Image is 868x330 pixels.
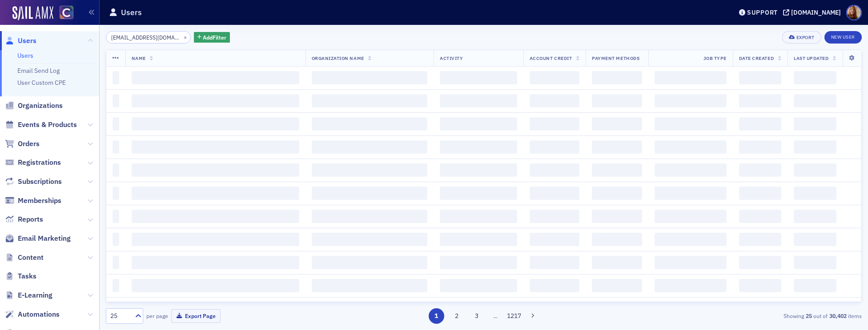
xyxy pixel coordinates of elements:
span: ‌ [530,256,579,269]
a: Registrations [5,158,61,167]
div: Export [796,35,815,40]
a: Users [17,52,33,60]
a: Reports [5,215,43,224]
span: ‌ [794,256,836,269]
span: Last Updated [794,55,828,61]
span: ‌ [655,71,726,84]
span: ‌ [530,279,579,292]
span: Organization Name [312,55,364,61]
span: Date Created [739,55,774,61]
a: User Custom CPE [17,79,66,87]
a: View Homepage [53,6,73,21]
span: ‌ [312,256,428,269]
h1: Users [121,7,142,18]
div: Showing out of items [616,312,862,320]
span: Add Filter [203,33,226,41]
a: Events & Products [5,120,77,130]
span: … [489,312,502,320]
span: ‌ [592,279,642,292]
span: ‌ [113,279,119,292]
span: ‌ [530,94,579,107]
span: ‌ [739,256,781,269]
button: Export [782,31,821,44]
button: 1217 [506,308,522,324]
div: Support [747,8,778,16]
span: Content [18,253,44,262]
span: Activity [440,55,463,61]
span: ‌ [440,94,517,107]
span: ‌ [655,256,726,269]
span: ‌ [440,279,517,292]
span: Automations [18,310,60,319]
span: ‌ [794,233,836,246]
span: ‌ [739,187,781,200]
span: ‌ [739,71,781,84]
span: ‌ [113,187,119,200]
span: ‌ [312,71,428,84]
span: Events & Products [18,120,77,130]
span: ‌ [794,187,836,200]
span: ‌ [794,279,836,292]
span: ‌ [113,71,119,84]
span: ‌ [739,210,781,223]
label: per page [146,312,168,320]
span: Account Credit [530,55,572,61]
span: ‌ [312,279,428,292]
span: ‌ [530,71,579,84]
span: ‌ [655,279,726,292]
a: Email Marketing [5,234,71,243]
span: ‌ [530,163,579,177]
span: ‌ [440,256,517,269]
input: Search… [106,31,191,44]
a: Orders [5,139,40,149]
span: ‌ [794,210,836,223]
span: ‌ [592,140,642,154]
span: ‌ [655,210,726,223]
a: Content [5,253,44,262]
span: ‌ [655,94,726,107]
span: ‌ [592,210,642,223]
span: ‌ [739,94,781,107]
span: ‌ [132,210,299,223]
a: Users [5,36,36,46]
span: ‌ [312,140,428,154]
span: Registrations [18,158,61,167]
a: Email Send Log [17,67,60,75]
a: Organizations [5,101,63,111]
button: 3 [469,308,485,324]
span: ‌ [312,233,428,246]
span: ‌ [794,71,836,84]
span: ‌ [440,71,517,84]
span: ‌ [312,117,428,131]
span: Organizations [18,101,63,111]
span: ‌ [592,233,642,246]
span: Users [18,36,36,46]
span: ‌ [440,140,517,154]
span: ‌ [132,71,299,84]
span: ‌ [655,163,726,177]
span: ‌ [440,233,517,246]
span: ‌ [113,233,119,246]
a: Tasks [5,271,36,281]
span: ‌ [113,140,119,154]
span: ‌ [739,233,781,246]
a: Subscriptions [5,177,62,187]
button: × [181,33,189,41]
span: Tasks [18,271,36,281]
span: Reports [18,215,43,224]
span: ‌ [440,187,517,200]
a: E-Learning [5,290,52,300]
button: 1 [429,308,444,324]
a: Automations [5,310,60,319]
span: ‌ [132,140,299,154]
span: Subscriptions [18,177,62,187]
span: ‌ [132,256,299,269]
span: ‌ [592,163,642,177]
span: ‌ [440,117,517,131]
span: ‌ [312,163,428,177]
span: ‌ [132,233,299,246]
span: ‌ [132,94,299,107]
span: ‌ [132,163,299,177]
span: ‌ [530,140,579,154]
span: E-Learning [18,290,52,300]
